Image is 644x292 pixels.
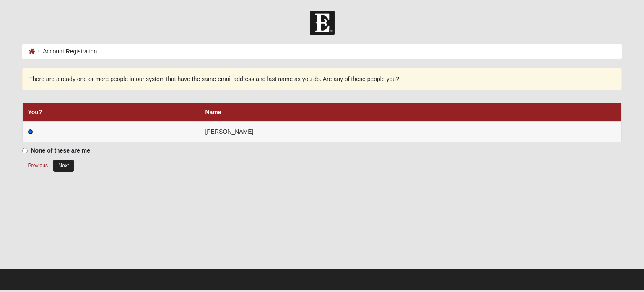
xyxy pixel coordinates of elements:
input: None of these are me [22,148,28,153]
td: [PERSON_NAME] [200,122,621,142]
th: You? [23,103,200,122]
strong: None of these are me [31,147,90,154]
button: Previous [22,159,53,172]
button: Next [53,160,74,172]
li: Account Registration [35,47,97,56]
th: Name [200,103,621,122]
div: There are already one or more people in our system that have the same email address and last name... [22,68,621,90]
img: Church of Eleven22 Logo [310,11,335,35]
